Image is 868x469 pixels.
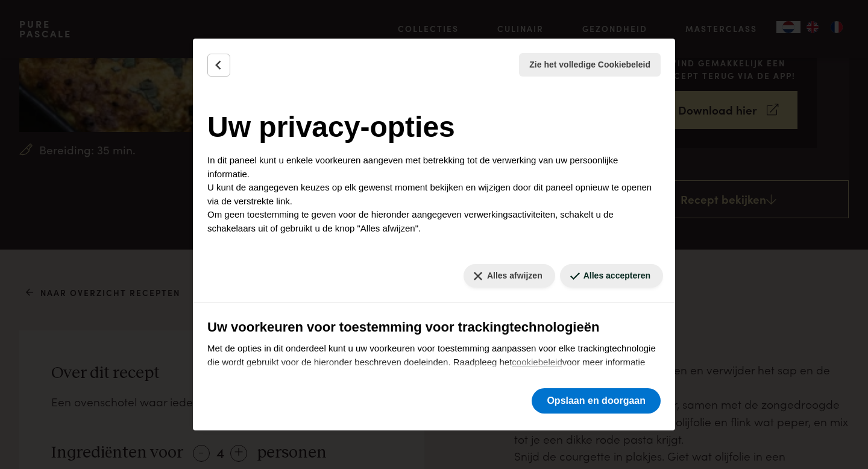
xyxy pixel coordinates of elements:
[529,58,650,71] span: Zie het volledige Cookiebeleid
[207,342,661,396] p: Met de opties in dit onderdeel kunt u uw voorkeuren voor toestemming aanpassen voor elke tracking...
[560,264,663,288] button: Alles accepteren
[464,264,555,288] button: Alles afwijzen
[207,317,661,337] h3: Uw voorkeuren voor toestemming voor trackingtechnologieën
[532,388,661,414] button: Opslaan en doorgaan
[512,357,562,367] a: cookiebeleid
[207,105,661,149] h2: Uw privacy-opties
[207,54,230,77] button: Terug
[519,53,661,77] button: Zie het volledige Cookiebeleid
[207,154,661,235] p: In dit paneel kunt u enkele voorkeuren aangeven met betrekking tot de verwerking van uw persoonli...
